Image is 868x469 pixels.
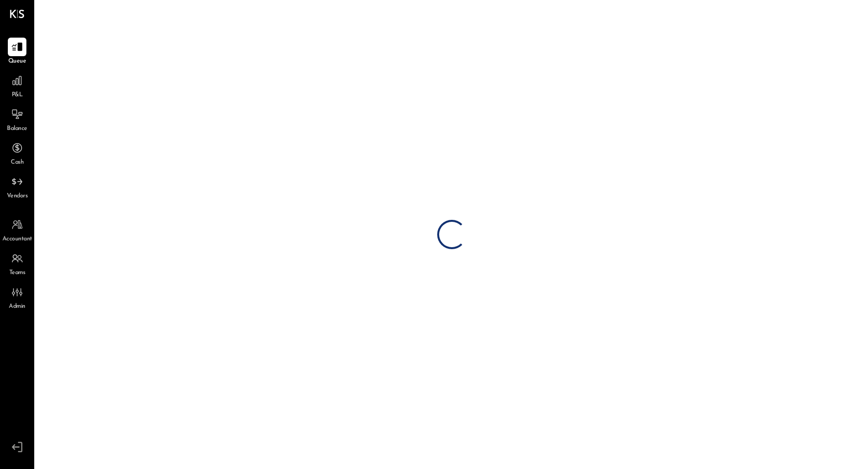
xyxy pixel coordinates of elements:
[0,249,34,277] a: Teams
[11,158,23,167] span: Cash
[0,215,34,244] a: Accountant
[8,57,26,66] span: Queue
[0,71,34,100] a: P&L
[0,38,34,66] a: Queue
[0,105,34,133] a: Balance
[7,192,28,201] span: Vendors
[0,139,34,167] a: Cash
[9,269,25,277] span: Teams
[9,302,25,311] span: Admin
[0,283,34,311] a: Admin
[0,172,34,201] a: Vendors
[7,125,27,133] span: Balance
[2,235,32,244] span: Accountant
[12,91,23,100] span: P&L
